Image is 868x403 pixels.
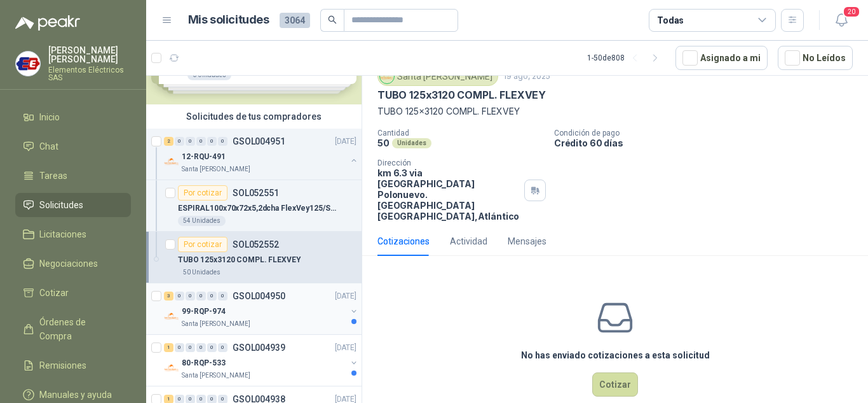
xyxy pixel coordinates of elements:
img: Company Logo [164,309,179,324]
p: Cantidad [377,129,544,138]
a: 3 0 0 0 0 0 GSOL004950[DATE] Company Logo99-RQP-974Santa [PERSON_NAME] [164,288,359,329]
div: Santa [PERSON_NAME] [377,67,498,86]
img: Company Logo [380,69,394,83]
img: Logo peakr [15,15,80,31]
div: Por cotizar [178,237,227,252]
span: Licitaciones [39,227,86,241]
p: Santa [PERSON_NAME] [182,371,250,381]
a: Remisiones [15,353,131,378]
div: 0 [186,137,195,146]
div: 0 [196,292,206,300]
span: Solicitudes [39,198,83,212]
p: GSOL004939 [233,343,285,352]
span: Cotizar [39,286,69,300]
span: Negociaciones [39,257,98,271]
a: Por cotizarSOL052552TUBO 125x3120 COMPL. FLEXVEY50 Unidades [146,232,362,283]
p: SOL052551 [233,188,279,197]
span: Chat [39,139,58,153]
a: Licitaciones [15,222,131,246]
a: Inicio [15,105,131,129]
div: 0 [196,343,206,352]
p: 19 ago, 2025 [503,71,550,83]
div: 0 [186,343,195,352]
div: Mensajes [508,234,546,248]
p: Santa [PERSON_NAME] [182,164,250,174]
div: 0 [218,292,227,300]
p: Condición de pago [554,129,863,138]
button: 20 [830,9,853,32]
span: Órdenes de Compra [39,315,119,343]
h3: No has enviado cotizaciones a esta solicitud [521,348,710,362]
div: Actividad [450,234,487,248]
p: GSOL004951 [233,137,285,146]
p: TUBO 125x3120 COMPL. FLEXVEY [377,104,853,118]
p: 99-RQP-974 [182,306,226,318]
p: Dirección [377,159,519,167]
p: [PERSON_NAME] [PERSON_NAME] [48,46,131,64]
p: 80-RQP-533 [182,357,226,369]
div: 0 [175,292,184,300]
div: Por cotizar [178,185,227,201]
img: Company Logo [164,360,179,376]
a: Negociaciones [15,251,131,276]
a: Tareas [15,164,131,188]
a: Cotizar [15,281,131,305]
div: 0 [186,292,195,300]
p: Elementos Eléctricos SAS [48,66,131,81]
span: Manuales y ayuda [39,388,112,402]
button: Asignado a mi [675,46,768,70]
span: Remisiones [39,358,86,372]
div: 0 [218,137,227,146]
div: 0 [175,137,184,146]
button: Cotizar [592,372,638,397]
h1: Mis solicitudes [188,11,269,29]
span: 20 [843,6,860,18]
p: 50 [377,138,390,148]
span: 3064 [280,13,310,28]
div: Todas [657,13,684,27]
p: TUBO 125x3120 COMPL. FLEXVEY [178,254,301,266]
p: SOL052552 [233,240,279,249]
button: No Leídos [778,46,853,70]
div: 2 [164,137,173,146]
p: km 6.3 via [GEOGRAPHIC_DATA] Polonuevo. [GEOGRAPHIC_DATA] [GEOGRAPHIC_DATA] , Atlántico [377,167,519,222]
p: [DATE] [335,342,356,354]
a: 1 0 0 0 0 0 GSOL004939[DATE] Company Logo80-RQP-533Santa [PERSON_NAME] [164,340,359,381]
div: Unidades [392,138,431,148]
div: Solicitudes de tus compradores [146,104,362,129]
a: Solicitudes [15,193,131,217]
div: 0 [175,343,184,352]
div: 1 [164,343,173,352]
div: 0 [207,343,217,352]
span: search [328,15,337,24]
a: Por cotizarSOL052551ESPIRAL100x70x72x5,2dcha FlexVey125/SAXM54 Unidades [146,180,362,232]
div: 3 [164,292,173,300]
p: [DATE] [335,290,356,302]
img: Company Logo [16,52,40,76]
div: 0 [207,137,217,146]
span: Tareas [39,169,67,183]
p: Crédito 60 días [554,138,863,148]
div: Cotizaciones [377,234,430,248]
p: Santa [PERSON_NAME] [182,319,250,329]
div: 0 [196,137,206,146]
span: Inicio [39,110,60,124]
p: GSOL004950 [233,292,285,300]
p: TUBO 125x3120 COMPL. FLEXVEY [377,88,546,102]
div: 0 [207,292,217,300]
div: 1 - 50 de 808 [587,48,665,68]
p: [DATE] [335,136,356,148]
p: ESPIRAL100x70x72x5,2dcha FlexVey125/SAXM [178,202,336,215]
div: 50 Unidades [178,267,226,278]
a: 2 0 0 0 0 0 GSOL004951[DATE] Company Logo12-RQU-491Santa [PERSON_NAME] [164,134,359,174]
a: Órdenes de Compra [15,310,131,348]
a: Chat [15,134,131,159]
img: Company Logo [164,154,179,169]
p: 12-RQU-491 [182,151,226,163]
div: 0 [218,343,227,352]
div: 54 Unidades [178,216,226,226]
